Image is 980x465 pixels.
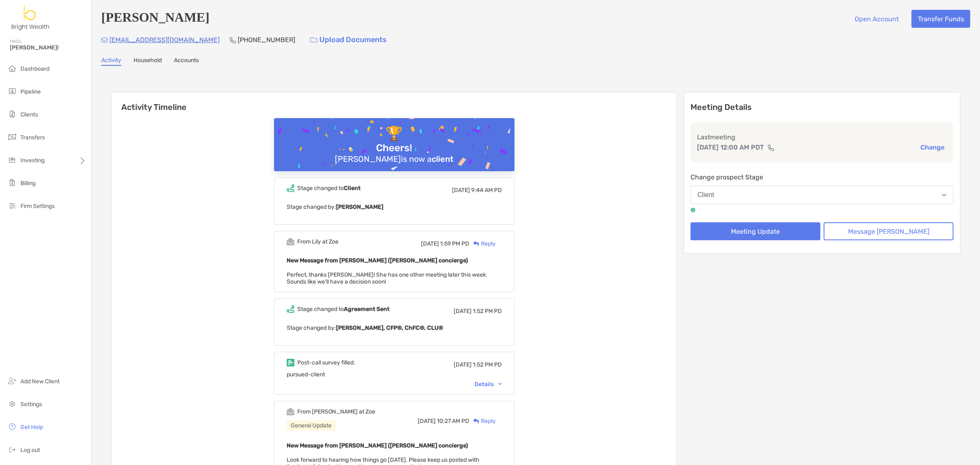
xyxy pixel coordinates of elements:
span: [PERSON_NAME]! [10,44,86,51]
span: Get Help [20,424,43,431]
p: Last meeting [697,132,947,142]
a: Accounts [174,57,199,66]
span: Firm Settings [20,203,55,210]
img: Event icon [287,408,294,416]
button: Message [PERSON_NAME] [824,222,953,240]
img: Reply icon [473,418,479,424]
p: [PHONE_NUMBER] [238,35,295,45]
div: Stage changed to [297,306,390,313]
img: Chevron icon [498,383,502,385]
a: Upload Documents [305,31,392,49]
img: add_new_client icon [7,376,17,386]
b: client [432,154,454,164]
h4: [PERSON_NAME] [101,10,209,28]
p: Stage changed by: [287,323,502,333]
div: General Update [287,420,336,431]
span: 10:27 AM PD [437,418,469,425]
span: Perfect, thanks [PERSON_NAME]! She has one other meeting later this week. Sounds like we'll have ... [287,271,488,285]
button: Client [690,186,953,204]
span: Dashboard [20,65,49,72]
img: Event icon [287,238,294,246]
span: Log out [20,447,40,454]
b: [PERSON_NAME] [336,203,383,210]
img: communication type [767,144,775,151]
img: Event icon [287,184,294,192]
p: [EMAIL_ADDRESS][DOMAIN_NAME] [109,35,220,45]
p: Stage changed by: [287,202,502,212]
span: Add New Client [20,378,60,385]
b: New Message from [PERSON_NAME] ([PERSON_NAME] concierge) [287,257,468,264]
span: Billing [20,180,36,187]
img: Open dropdown arrow [942,194,947,197]
img: logout icon [7,445,17,454]
img: pipeline icon [7,86,17,96]
img: transfers icon [7,132,17,142]
span: pursued-client [287,371,325,378]
img: tooltip [690,208,695,212]
img: get-help icon [7,422,17,431]
span: [DATE] [418,418,436,425]
img: Reply icon [473,241,479,246]
b: Client [344,185,361,192]
b: [PERSON_NAME], CFP®, ChFC®, CLU® [336,324,443,331]
div: From [PERSON_NAME] at Zoe [297,408,375,415]
img: Zoe Logo [10,3,51,33]
a: Activity [101,57,121,66]
b: Agreement Sent [344,306,390,313]
img: Event icon [287,305,294,313]
img: firm-settings icon [7,201,17,210]
div: 🏆 [382,125,406,142]
span: Pipeline [20,88,41,95]
span: 1:52 PM PD [473,361,502,368]
button: Open Account [848,10,905,28]
img: button icon [310,37,317,43]
b: New Message from [PERSON_NAME] ([PERSON_NAME] concierge) [287,442,468,449]
span: [DATE] [452,187,470,194]
span: Investing [20,157,45,164]
h6: Activity Timeline [111,92,677,112]
span: 9:44 AM PD [471,187,502,194]
div: Reply [469,417,496,425]
span: [DATE] [421,240,439,247]
p: Change prospect Stage [690,172,953,182]
img: Event icon [287,359,294,367]
img: dashboard icon [7,63,17,73]
img: billing icon [7,178,17,188]
span: [DATE] [454,361,472,368]
img: Phone Icon [229,37,236,43]
img: Confetti [274,118,514,189]
div: Stage changed to [297,185,361,192]
div: Client [697,191,714,199]
button: Transfer Funds [911,10,970,28]
p: [DATE] 12:00 AM PDT [697,142,764,152]
img: Email Icon [101,38,108,42]
span: [DATE] [454,308,472,315]
div: Reply [469,239,496,248]
img: settings icon [7,399,17,409]
div: Details [474,381,502,388]
a: Household [134,57,162,66]
div: Cheers! [373,142,415,154]
span: 1:59 PM PD [440,240,469,247]
button: Meeting Update [690,222,820,240]
span: Transfers [20,134,45,141]
p: Meeting Details [690,102,953,112]
span: Settings [20,401,42,408]
img: investing icon [7,155,17,165]
button: Change [918,143,947,152]
span: Clients [20,111,38,118]
span: 1:52 PM PD [473,308,502,315]
div: Post-call survey filled. [297,359,355,366]
div: From Lily at Zoe [297,238,339,245]
img: clients icon [7,109,17,119]
div: [PERSON_NAME] is now a [332,154,457,164]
